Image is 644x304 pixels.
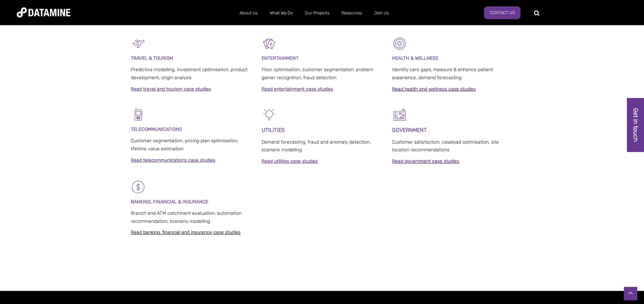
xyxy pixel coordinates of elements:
[392,107,407,122] img: Government
[392,55,438,61] strong: HEALTH & WELLNESS
[131,67,248,81] span: Predictive modelling, investment optimisation, product development, origin analysis
[131,86,211,92] a: Read travel and tourism case studies
[131,55,173,61] span: TRAVEL & TOURISM
[299,4,335,22] a: Our Projects
[262,55,299,61] span: ENTERTAINMENT
[264,4,299,22] a: What We Do
[262,67,373,81] span: Floor optimisation, customer segmentation, problem gamer recognition, fraud detection
[262,127,285,133] span: UTILITIES
[484,6,521,19] a: Contact Us
[368,4,395,22] a: Join Us
[392,86,476,92] a: Read health and wellness case studies
[131,180,146,195] img: Banking & Financial
[392,158,459,164] a: Read government case studies
[131,107,146,122] img: Telecomms
[335,4,368,22] a: Resources
[262,158,318,164] a: Read utilities case studies
[262,139,371,153] span: Demand forecasting, fraud and anomaly detection, scenario modelling
[131,230,240,235] a: Read banking, financial and insurance case studies
[262,107,277,122] img: Energy
[627,98,644,152] a: Get in touch
[392,36,407,51] img: Healthcare
[131,36,146,51] img: Travel & Tourism
[131,126,182,132] span: TELECOMMUNICATIONS
[392,127,427,133] strong: GOVERNMENT
[392,67,493,81] span: Identify care gaps, measure & enhance patient experience, demand forecasting
[262,86,333,92] a: Read entertainment case studies
[392,139,499,153] span: Customer satisfaction, caseload optimisation, site location recommendations
[131,199,208,205] span: BANKING, FINANCIAL & INSURANCE
[131,138,238,152] span: Customer segmentation, pricing plan optimisation, lifetime value estimation
[233,4,264,22] a: About Us
[131,210,241,224] span: Branch and ATM catchment evaluation, automation recommendation, scenario modelling
[262,36,277,51] img: Entertainment
[17,7,70,17] img: Datamine
[131,157,215,163] a: Read telecommunications case studies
